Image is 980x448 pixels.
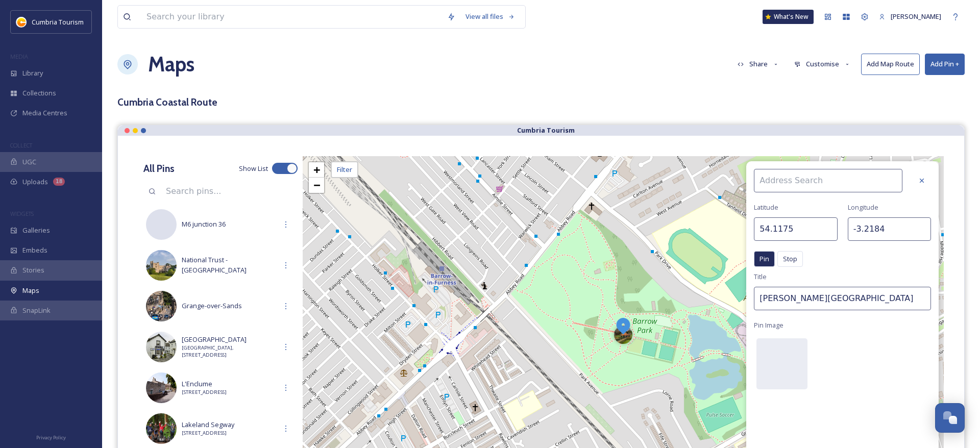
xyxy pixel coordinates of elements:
[313,179,320,191] span: −
[182,420,277,430] span: Lakeland Segway
[754,287,931,310] input: E.g. City Centre
[10,210,34,217] span: WIDGETS
[182,344,277,359] span: [GEOGRAPHIC_DATA], [STREET_ADDRESS]
[759,254,769,264] span: Pin
[891,12,941,21] span: [PERSON_NAME]
[148,49,194,80] a: Maps
[754,169,902,192] input: Address Search
[146,332,177,362] img: 6b7804b0-8456-4815-81b6-9f1b57f1f004.jpg
[146,372,177,403] img: Bay%2520Cumbria%2520Tourism%2520167.jpg
[32,17,84,27] span: Cumbria Tourism
[182,335,277,344] span: [GEOGRAPHIC_DATA]
[874,7,946,27] a: [PERSON_NAME]
[789,54,856,74] button: Customise
[783,254,797,264] span: Stop
[143,161,175,176] h3: All Pins
[22,68,43,78] span: Library
[763,10,814,24] a: What's New
[732,54,785,74] button: Share
[239,164,268,173] span: Show List
[36,431,66,443] a: Privacy Policy
[22,245,47,255] span: Embeds
[309,162,324,178] a: Zoom in
[182,301,277,311] span: Grange-over-Sands
[331,161,358,178] div: Filter
[146,250,177,281] img: e14e11aa-8b70-409f-b82f-082f76f9d1f1.jpg
[36,434,66,441] span: Privacy Policy
[861,54,920,74] button: Add Map Route
[614,316,632,335] img: Marker
[53,178,65,186] div: 18
[22,108,67,118] span: Media Centres
[313,163,320,176] span: +
[22,226,50,235] span: Galleries
[16,17,27,27] img: images.jpg
[22,88,56,98] span: Collections
[848,217,931,241] input: -3.0642
[22,177,48,187] span: Uploads
[146,291,177,321] img: Attract%2520and%2520Disperse%2520%28884%2520of%25201364%29.jpg
[10,53,28,60] span: MEDIA
[22,286,39,295] span: Maps
[182,430,277,437] span: [STREET_ADDRESS]
[161,180,298,203] input: Search pins...
[22,157,36,167] span: UGC
[848,203,878,212] span: Longitude
[182,379,277,389] span: L'Enclume
[141,6,442,28] input: Search your library
[182,389,277,396] span: [STREET_ADDRESS]
[925,54,965,74] button: Add Pin +
[517,126,575,135] strong: Cumbria Tourism
[309,178,324,193] a: Zoom out
[10,141,32,149] span: COLLECT
[754,203,778,212] span: Latitude
[182,255,277,275] span: National Trust - [GEOGRAPHIC_DATA]
[935,403,965,433] button: Open Chat
[182,219,277,229] span: M6 junction 36
[117,95,217,110] h3: Cumbria Coastal Route
[754,320,783,330] span: Pin Image
[460,7,520,27] a: View all files
[22,306,51,315] span: SnapLink
[754,272,767,282] span: Title
[146,413,177,444] img: 980051bc-b508-4013-8d6f-7f50519841d1.jpg
[754,217,837,241] input: 54.5365
[22,265,44,275] span: Stories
